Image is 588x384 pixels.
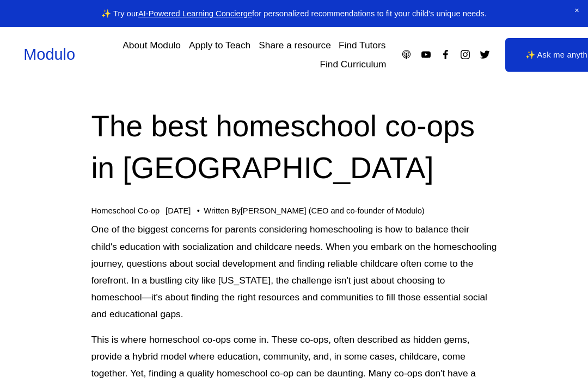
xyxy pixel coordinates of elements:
[479,49,491,60] a: Twitter
[122,36,181,55] a: About Modulo
[420,49,432,60] a: YouTube
[189,36,250,55] a: Apply to Teach
[320,55,386,74] a: Find Curriculum
[241,206,425,215] a: [PERSON_NAME] (CEO and co-founder of Modulo)
[259,36,331,55] a: Share a resource
[440,49,451,60] a: Facebook
[91,105,497,189] h1: The best homeschool co-ops in [GEOGRAPHIC_DATA]
[339,36,385,55] a: Find Tutors
[401,49,412,60] a: Apple Podcasts
[204,206,424,216] div: Written By
[460,49,471,60] a: Instagram
[91,221,497,323] p: One of the biggest concerns for parents considering homeschooling is how to balance their child's...
[23,46,75,63] a: Modulo
[138,9,252,18] a: AI-Powered Learning Concierge
[166,206,191,215] span: [DATE]
[91,206,160,215] a: Homeschool Co-op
